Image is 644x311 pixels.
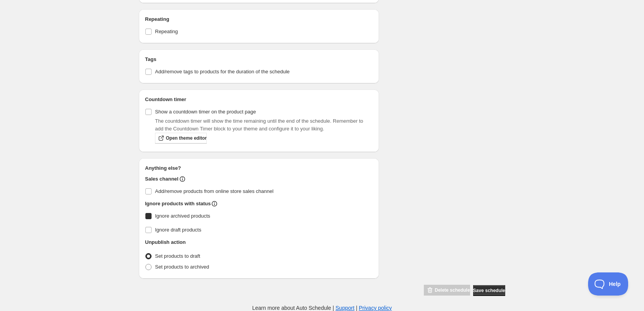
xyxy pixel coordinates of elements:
h2: Sales channel [145,175,179,183]
h2: Countdown timer [145,96,373,103]
span: Open theme editor [166,135,207,141]
span: Show a countdown timer on the product page [155,109,256,115]
p: The countdown timer will show the time remaining until the end of the schedule. Remember to add t... [155,117,373,133]
h2: Ignore products with status [145,200,211,208]
span: Repeating [155,29,178,34]
span: Ignore archived products [155,213,210,219]
span: Add/remove products from online store sales channel [155,188,273,194]
span: Save schedule [473,287,505,294]
span: Set products to draft [155,253,200,259]
a: Support [335,305,354,311]
h2: Repeating [145,15,373,23]
h2: Unpublish action [145,238,185,246]
a: Open theme editor [155,133,207,144]
span: Add/remove tags to products for the duration of the schedule [155,69,290,74]
span: Set products to archived [155,264,209,270]
button: Save schedule [473,285,505,296]
h2: Tags [145,56,373,63]
h2: Anything else? [145,164,373,172]
iframe: Toggle Customer Support [588,272,629,296]
a: Privacy policy [359,305,392,311]
span: Ignore draft products [155,227,201,233]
